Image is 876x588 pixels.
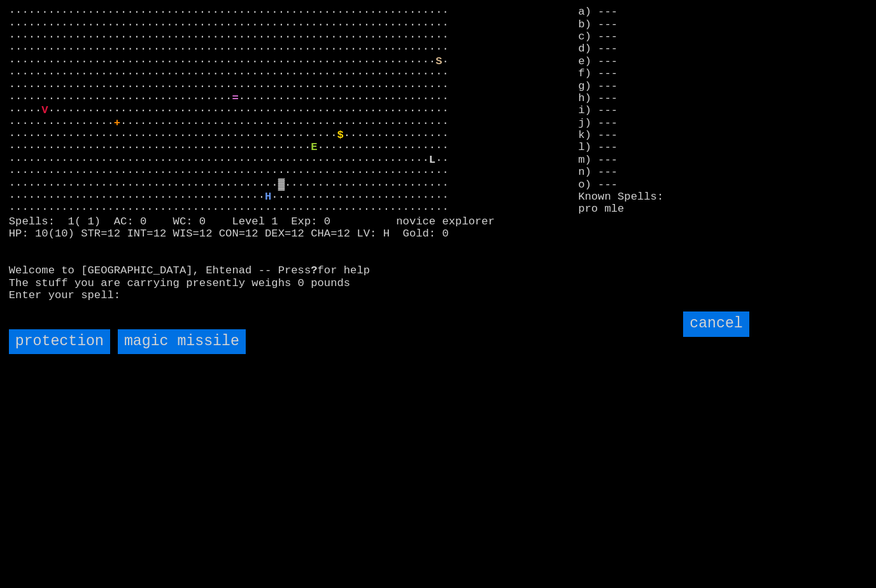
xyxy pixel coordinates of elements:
font: S [435,55,442,67]
font: $ [337,129,343,141]
b: ? [311,264,317,277]
input: magic missile [118,329,246,354]
font: V [41,104,48,116]
input: cancel [683,311,749,336]
input: protection [9,329,110,354]
font: L [429,154,435,166]
font: = [232,92,238,104]
larn: ··································································· ·····························... [9,6,561,300]
font: H [265,191,271,203]
stats: a) --- b) --- c) --- d) --- e) --- f) --- g) --- h) --- i) --- j) --- k) --- l) --- m) --- n) ---... [578,6,867,182]
font: E [311,141,317,153]
font: + [114,117,120,129]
